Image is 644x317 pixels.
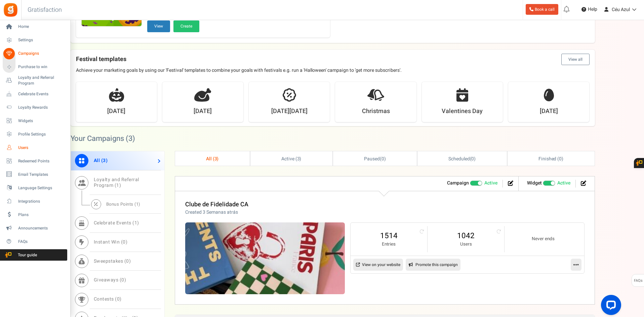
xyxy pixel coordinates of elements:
a: Announcements [3,222,67,234]
span: Widgets [18,118,65,124]
small: Never ends [511,236,575,242]
a: Language Settings [3,182,67,194]
span: ( ) [448,155,476,162]
span: Users [18,145,65,151]
span: Campaigns [18,51,65,56]
span: Céu Azul [612,6,630,13]
span: Celebrate Events [18,91,65,97]
a: Book a call [526,4,558,15]
button: Create [173,20,199,32]
span: All ( ) [94,157,108,164]
h3: Gratisfaction [20,3,69,17]
span: Email Templates [18,172,65,177]
span: 0 [117,296,120,303]
a: Purchase to win [3,61,67,73]
span: Celebrate Events ( ) [94,219,139,226]
strong: [DATE] [107,107,125,116]
a: Celebrate Events [3,88,67,100]
span: Announcements [18,225,65,231]
span: 3 [103,157,106,164]
p: Achieve your marketing goals by using our 'Festival' templates to combine your goals with festiva... [76,67,590,74]
a: Integrations [3,196,67,207]
span: Home [18,24,65,30]
strong: [DATE][DATE] [271,107,308,116]
small: Entries [357,241,420,248]
a: Users [3,142,67,153]
a: Profile Settings [3,128,67,140]
span: 0 [126,258,129,265]
span: Loyalty Rewards [18,105,65,110]
span: Settings [18,37,65,43]
span: Redeemed Points [18,158,65,164]
span: Active [484,180,497,187]
span: Plans [18,212,65,218]
span: ( ) [364,155,386,162]
span: Profile Settings [18,131,65,137]
button: View [147,20,170,32]
strong: Christmas [362,107,390,116]
span: Sweepstakes ( ) [94,258,131,265]
h4: Festival templates [76,54,590,65]
span: 0 [381,155,384,162]
button: View all [561,54,590,65]
strong: [DATE] [194,107,212,116]
strong: Campaign [447,179,469,187]
span: Instant Win ( ) [94,239,128,246]
span: Paused [364,155,380,162]
a: Loyalty Rewards [3,102,67,113]
span: All ( ) [206,155,219,162]
a: Clube de Fidelidade CA [185,200,248,209]
span: 0 [471,155,474,162]
li: Widget activated [522,180,576,188]
span: 0 [121,276,124,283]
span: Help [586,6,597,13]
span: 0 [123,239,126,246]
strong: Valentines Day [442,107,483,116]
span: 1 [134,219,137,226]
span: Tour guide [3,252,50,258]
span: 3 [297,155,300,162]
span: 1 [116,182,119,189]
a: Redeemed Points [3,155,67,167]
span: Bonus Points ( ) [106,201,140,207]
img: Gratisfaction [3,2,18,17]
a: Email Templates [3,169,67,180]
span: FAQs [634,274,643,287]
a: Loyalty and Referral Program [3,75,67,86]
a: 1514 [357,230,420,241]
span: Purchase to win [18,64,65,70]
span: Loyalty and Referral Program ( ) [94,176,139,189]
span: FAQs [18,239,65,245]
span: Language Settings [18,185,65,191]
span: Integrations [18,199,65,204]
strong: Widget [527,179,542,187]
a: 1042 [434,230,497,241]
strong: [DATE] [540,107,558,116]
span: Contests ( ) [94,296,122,303]
span: 0 [559,155,562,162]
small: Users [434,241,497,248]
span: Loyalty and Referral Program [18,75,67,86]
a: Widgets [3,115,67,126]
span: 3 [128,133,132,144]
span: 3 [214,155,217,162]
a: Home [3,21,67,33]
a: Help [579,4,600,15]
h2: Your Campaigns ( ) [71,135,135,142]
span: Active ( ) [281,155,301,162]
a: Campaigns [3,48,67,59]
p: Created 3 Semanas atrás [185,209,248,216]
a: Promote this campaign [406,259,460,271]
a: View on your website [353,259,403,271]
a: Settings [3,35,67,46]
a: FAQs [3,236,67,247]
a: Plans [3,209,67,220]
span: 1 [136,201,139,207]
span: Giveaways ( ) [94,276,126,283]
span: Finished ( ) [538,155,563,162]
span: Active [557,180,570,187]
span: Scheduled [448,155,470,162]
